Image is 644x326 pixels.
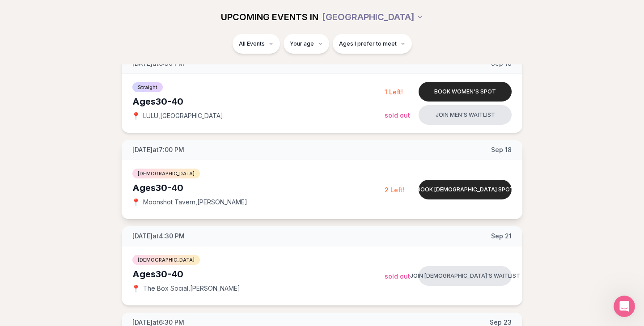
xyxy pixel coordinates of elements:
span: All Events [239,40,265,47]
span: Ages I prefer to meet [339,40,397,47]
span: Sold Out [385,272,410,280]
iframe: Intercom live chat [614,296,635,317]
span: The Box Social , [PERSON_NAME] [143,284,240,293]
span: Sep 18 [491,145,512,154]
button: All Events [233,34,280,54]
span: Straight [132,82,163,92]
span: [DEMOGRAPHIC_DATA] [132,169,200,178]
span: Moonshot Tavern , [PERSON_NAME] [143,198,247,207]
div: Ages 30-40 [132,182,385,194]
button: [GEOGRAPHIC_DATA] [322,7,424,27]
div: Ages 30-40 [132,268,385,280]
div: Ages 30-40 [132,95,385,108]
button: Book women's spot [419,82,512,102]
button: Your age [284,34,329,54]
button: Book [DEMOGRAPHIC_DATA] spot [419,180,512,199]
span: 📍 [132,285,140,292]
span: 📍 [132,112,140,119]
span: Your age [290,40,314,47]
span: LULU , [GEOGRAPHIC_DATA] [143,111,223,120]
span: Sep 21 [491,232,512,241]
span: 📍 [132,199,140,206]
span: 1 Left! [385,88,403,96]
span: Sold Out [385,111,410,119]
button: Join men's waitlist [419,105,512,125]
span: [DEMOGRAPHIC_DATA] [132,255,200,265]
span: UPCOMING EVENTS IN [221,11,318,23]
span: 2 Left! [385,186,404,194]
button: Ages I prefer to meet [333,34,412,54]
span: [DATE] at 4:30 PM [132,232,185,241]
span: [DATE] at 7:00 PM [132,145,184,154]
button: Join [DEMOGRAPHIC_DATA]'s waitlist [419,266,512,286]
